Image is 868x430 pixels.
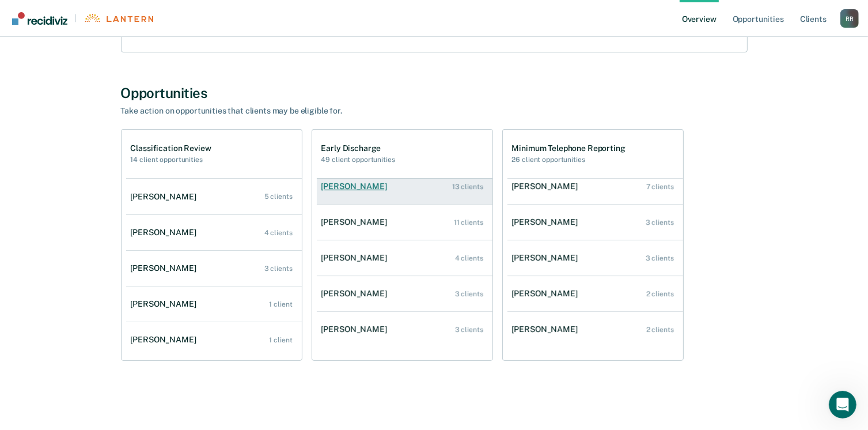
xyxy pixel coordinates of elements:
a: [PERSON_NAME] 5 clients [126,180,302,213]
a: [PERSON_NAME] 2 clients [507,277,683,310]
a: [PERSON_NAME] 3 clients [507,206,683,239]
div: 3 clients [455,290,483,298]
div: [PERSON_NAME] [131,263,201,273]
h1: Classification Review [131,144,211,153]
div: [PERSON_NAME] [321,182,392,191]
div: 4 clients [264,229,293,237]
div: Take action on opportunities that clients may be eligible for. [121,106,524,116]
div: [PERSON_NAME] [321,253,392,263]
h2: 49 client opportunities [321,156,395,164]
a: [PERSON_NAME] 3 clients [317,277,492,310]
div: [PERSON_NAME] [131,335,201,345]
div: [PERSON_NAME] [131,228,201,237]
img: Lantern [84,14,153,22]
div: [PERSON_NAME] [512,325,582,334]
div: 3 clients [264,265,293,273]
div: 7 clients [646,183,674,191]
a: [PERSON_NAME] 1 client [126,288,302,320]
div: [PERSON_NAME] [321,325,392,334]
h1: Early Discharge [321,144,395,153]
div: [PERSON_NAME] [512,217,582,227]
span: | [67,13,84,23]
iframe: Intercom live chat [829,391,856,418]
a: [PERSON_NAME] 13 clients [317,170,492,203]
div: R R [840,9,859,28]
div: [PERSON_NAME] [321,217,392,227]
img: Recidiviz [12,12,67,25]
a: [PERSON_NAME] 2 clients [507,313,683,346]
div: 5 clients [264,193,293,201]
div: [PERSON_NAME] [321,289,392,299]
div: [PERSON_NAME] [512,289,582,299]
div: [PERSON_NAME] [512,182,582,191]
a: [PERSON_NAME] 3 clients [126,252,302,285]
div: 1 client [269,336,292,344]
h2: 26 client opportunities [512,156,626,164]
div: 2 clients [646,326,674,334]
div: 3 clients [455,326,483,334]
div: 3 clients [646,254,674,262]
h1: Minimum Telephone Reporting [512,144,626,153]
a: [PERSON_NAME] 3 clients [317,313,492,346]
a: [PERSON_NAME] 11 clients [317,206,492,239]
div: 4 clients [455,254,483,262]
a: [PERSON_NAME] 1 client [126,323,302,356]
a: [PERSON_NAME] 4 clients [317,242,492,274]
button: Profile dropdown button [840,9,859,28]
a: [PERSON_NAME] 7 clients [507,170,683,203]
div: [PERSON_NAME] [512,253,582,263]
div: 11 clients [454,218,483,227]
div: [PERSON_NAME] [131,299,201,309]
div: Opportunities [121,85,748,101]
h2: 14 client opportunities [131,156,211,164]
div: [PERSON_NAME] [131,192,201,202]
a: [PERSON_NAME] 3 clients [507,242,683,274]
div: 2 clients [646,290,674,298]
div: 3 clients [646,218,674,227]
div: 13 clients [452,183,483,191]
a: [PERSON_NAME] 4 clients [126,216,302,249]
div: 1 client [269,300,292,308]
